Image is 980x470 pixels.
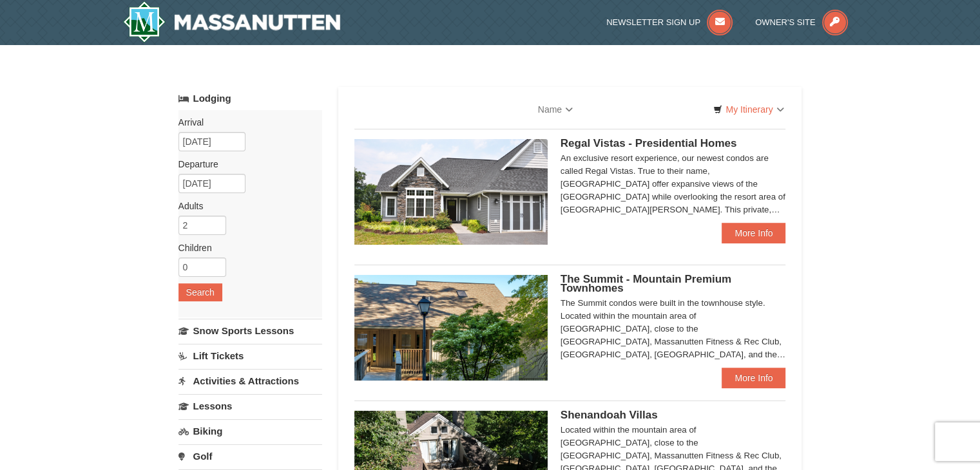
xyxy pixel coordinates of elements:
[123,1,341,42] a: Massanutten Resort
[178,87,322,110] a: Lodging
[178,116,312,129] label: Arrival
[561,152,786,216] div: An exclusive resort experience, our newest condos are called Regal Vistas. True to their name, [G...
[178,419,322,443] a: Biking
[528,97,582,122] a: Name
[722,368,785,388] a: More Info
[123,1,341,42] img: Massanutten Resort Logo
[178,158,312,171] label: Departure
[178,394,322,418] a: Lessons
[606,17,700,27] span: Newsletter Sign Up
[561,137,737,149] span: Regal Vistas - Presidential Homes
[561,409,658,421] span: Shenandoah Villas
[606,17,733,27] a: Newsletter Sign Up
[354,139,548,245] img: 19218991-1-902409a9.jpg
[178,369,322,393] a: Activities & Attractions
[561,297,786,361] div: The Summit condos were built in the townhouse style. Located within the mountain area of [GEOGRAP...
[178,200,312,212] label: Adults
[178,344,322,368] a: Lift Tickets
[178,241,312,254] label: Children
[354,275,548,381] img: 19219034-1-0eee7e00.jpg
[755,17,816,27] span: Owner's Site
[755,17,848,27] a: Owner's Site
[178,444,322,468] a: Golf
[561,273,731,294] span: The Summit - Mountain Premium Townhomes
[722,223,785,243] a: More Info
[178,283,222,301] button: Search
[178,319,322,343] a: Snow Sports Lessons
[705,100,792,119] a: My Itinerary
